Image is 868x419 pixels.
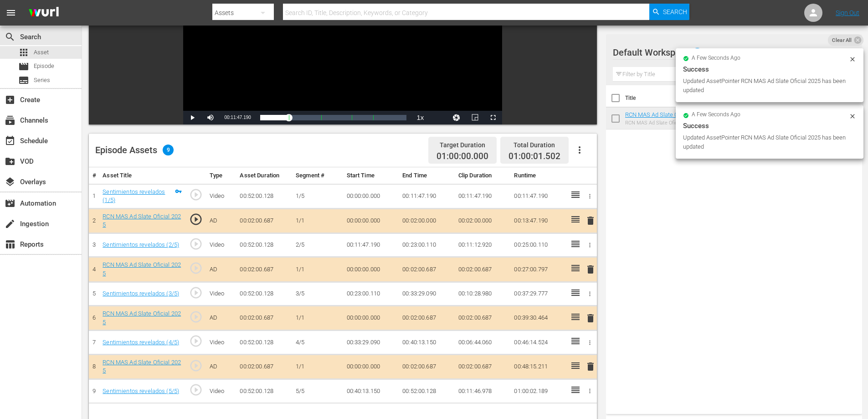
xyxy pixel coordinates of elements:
[343,306,399,331] td: 00:00:00.000
[399,233,455,257] td: 00:23:00.110
[5,7,16,18] span: menu
[89,306,99,331] td: 6
[343,208,399,233] td: 00:00:00.000
[224,115,251,120] span: 00:11:47.190
[189,188,203,202] span: play_circle_outline
[99,167,185,184] th: Asset Title
[466,111,484,124] button: Picture-in-Picture
[399,379,455,403] td: 00:52:00.128
[206,184,236,208] td: Video
[510,306,566,331] td: 00:39:30.464
[343,379,399,403] td: 00:40:13.150
[5,115,15,126] span: Channels
[89,379,99,403] td: 9
[236,167,292,184] th: Asset Duration
[447,111,466,124] button: Jump To Time
[510,354,566,379] td: 00:48:15.211
[484,111,502,124] button: Fullscreen
[292,184,343,208] td: 1/5
[95,145,174,155] div: Episode Assets
[206,167,236,184] th: Type
[189,212,203,226] span: play_circle_outline
[343,257,399,282] td: 00:00:00.000
[189,286,203,300] span: play_circle_outline
[585,361,596,372] span: delete
[189,261,203,275] span: play_circle_outline
[236,184,292,208] td: 00:52:00.128
[103,261,181,277] a: RCN MAS Ad Slate Oficial 2025
[89,257,99,282] td: 4
[206,257,236,282] td: AD
[649,4,689,20] button: Search
[206,306,236,331] td: AD
[399,282,455,306] td: 00:33:29.090
[89,167,99,184] th: #
[510,257,566,282] td: 00:27:00.797
[236,208,292,233] td: 00:02:00.687
[103,213,181,228] a: RCN MAS Ad Slate Oficial 2025
[683,77,847,95] div: Updated AssetPointer RCN MAS Ad Slate Oficial 2025 has been updated
[189,310,203,324] span: play_circle_outline
[18,47,29,58] span: Asset
[625,120,703,126] div: RCN MAS Ad Slate Oficial 2025
[510,208,566,233] td: 00:13:47.190
[399,257,455,282] td: 00:02:00.687
[510,233,566,257] td: 00:25:00.110
[103,339,179,346] a: Sentimientos revelados (4/5)
[455,184,511,208] td: 00:11:47.190
[236,379,292,403] td: 00:52:00.128
[508,151,560,161] span: 01:00:01.502
[103,241,179,248] a: Sentimientos revelados (2/5)
[510,331,566,355] td: 00:46:14.524
[5,176,15,187] span: Overlays
[292,257,343,282] td: 1/1
[455,379,511,403] td: 00:11:46.978
[206,379,236,403] td: Video
[455,167,511,184] th: Clip Duration
[103,310,181,326] a: RCN MAS Ad Slate Oficial 2025
[455,233,511,257] td: 00:11:12.920
[399,354,455,379] td: 00:02:00.687
[206,233,236,257] td: Video
[89,184,99,208] td: 1
[201,111,220,124] button: Mute
[343,331,399,355] td: 00:33:29.090
[189,359,203,372] span: play_circle_outline
[399,306,455,331] td: 00:02:00.687
[189,383,203,397] span: play_circle_outline
[34,76,50,85] span: Series
[89,331,99,355] td: 7
[206,354,236,379] td: AD
[34,48,49,57] span: Asset
[206,208,236,233] td: AD
[183,111,201,124] button: Play
[455,257,511,282] td: 00:02:00.687
[292,379,343,403] td: 5/5
[206,282,236,306] td: Video
[5,135,15,146] span: Schedule
[625,111,694,125] a: RCN MAS Ad Slate Oficial 2025
[343,354,399,379] td: 00:00:00.000
[510,167,566,184] th: Runtime
[89,233,99,257] td: 3
[103,188,165,204] a: Sentimientos revelados (1/5)
[103,388,179,394] a: Sentimientos revelados (5/5)
[34,62,54,71] span: Episode
[236,354,292,379] td: 00:02:00.687
[585,264,596,275] span: delete
[585,311,596,325] button: delete
[613,40,845,65] div: Default Workspace
[22,2,66,24] img: ans4CAIJ8jUAAAAAAAAAAAAAAAAAAAAAAAAgQb4GAAAAAAAAAAAAAAAAAAAAAAAAJMjXAAAAAAAAAAAAAAAAAAAAAAAAgAT5G...
[236,282,292,306] td: 00:52:00.128
[89,354,99,379] td: 8
[5,31,15,42] span: Search
[260,115,407,120] div: Progress Bar
[683,120,856,131] div: Success
[292,208,343,233] td: 1/1
[585,215,596,226] span: delete
[455,282,511,306] td: 00:10:28.980
[585,214,596,228] button: delete
[508,139,560,151] div: Total Duration
[236,257,292,282] td: 00:02:00.687
[236,233,292,257] td: 00:52:00.128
